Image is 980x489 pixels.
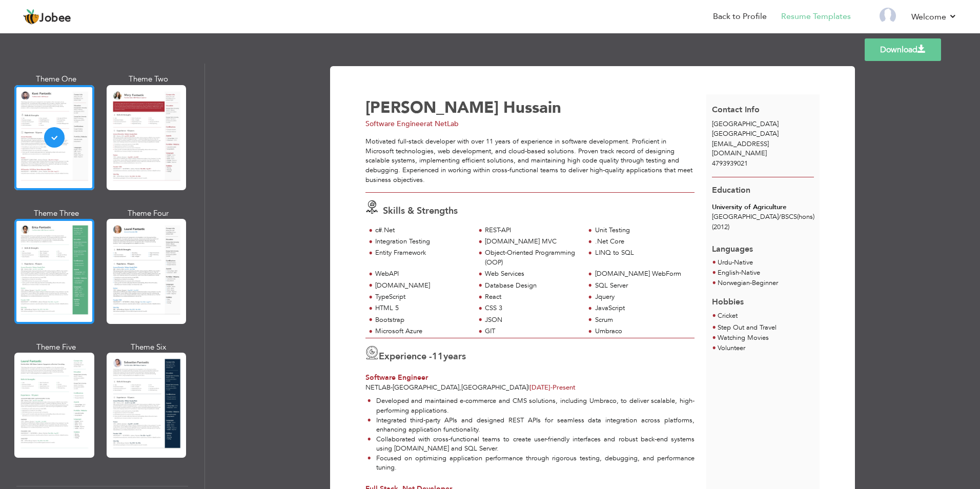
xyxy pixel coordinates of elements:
img: Profile Img [880,8,896,24]
div: Theme Four [109,208,189,219]
span: - [739,268,741,277]
div: Jquery [595,292,689,302]
div: Bootstrap [375,315,469,325]
span: Present [529,383,576,392]
div: Theme One [16,74,96,85]
div: Web Services [485,269,579,279]
li: Developed and maintained e-commerce and CMS solutions, including Umbraco, to deliver scalable, hi... [367,396,695,415]
span: [EMAIL_ADDRESS][DOMAIN_NAME] [712,139,769,158]
span: Step Out and Travel [718,323,777,332]
div: JSON [485,315,579,325]
div: GIT [485,327,579,336]
div: [DOMAIN_NAME] WebForm [595,269,689,279]
span: Languages [712,236,753,255]
span: NetLab [365,383,391,392]
div: CSS 3 [485,303,579,313]
div: Database Design [485,281,579,291]
span: [GEOGRAPHIC_DATA] [712,119,779,129]
div: React [485,292,579,302]
span: , [459,383,461,392]
span: - [391,383,393,392]
div: Entity Framework [375,248,469,258]
span: Contact Info [712,104,760,115]
a: Welcome [911,11,957,23]
span: [PERSON_NAME] [365,97,499,118]
span: [DATE] [529,383,553,392]
div: TypeScript [375,292,469,302]
span: [GEOGRAPHIC_DATA] BSCS(hons) [712,212,814,221]
div: University of Agriculture [712,202,814,212]
div: [DOMAIN_NAME] [375,281,469,291]
span: Cricket [718,311,738,320]
a: Back to Profile [713,11,767,23]
div: LINQ to SQL [595,248,689,258]
div: JavaScript [595,303,689,313]
div: [DOMAIN_NAME] MVC [485,237,579,247]
span: Urdu [718,258,732,267]
div: Theme Six [109,342,189,353]
div: Scrum [595,315,689,325]
div: Motivated full-stack developer with over 11 years of experience in software development. Proficie... [365,137,695,185]
span: (2012) [712,222,729,232]
a: Resume Templates [781,11,851,23]
li: Native [718,268,778,278]
span: | [528,383,529,392]
div: c#.Net [375,226,469,235]
div: SQL Server [595,281,689,291]
div: Theme Three [16,208,96,219]
div: REST-API [485,226,579,235]
div: HTML 5 [375,303,469,313]
div: Object-Oriented Programming (OOP) [485,248,579,267]
div: Umbraco [595,327,689,336]
span: [GEOGRAPHIC_DATA] [712,129,779,138]
span: [GEOGRAPHIC_DATA] [393,383,459,392]
div: Theme Two [109,74,189,85]
div: Theme Five [16,342,96,353]
span: Watching Movies [718,333,769,342]
img: jobee.io [23,9,39,25]
span: [GEOGRAPHIC_DATA] [461,383,528,392]
a: Jobee [23,9,71,25]
span: - [732,258,734,267]
span: Norwegian [718,278,750,288]
div: Unit Testing [595,226,689,235]
span: Experience - [379,350,432,363]
span: / [779,212,781,221]
li: Beginner [718,278,778,289]
span: Software Engineer [365,373,428,382]
li: Native [718,258,753,268]
span: - [750,278,752,288]
span: English [718,268,739,277]
div: Integration Testing [375,237,469,247]
span: Software Engineer [365,119,426,129]
span: - [550,383,553,392]
li: Collaborated with cross-functional teams to create user-friendly interfaces and robust back-end s... [367,435,695,454]
span: 4793939021 [712,159,748,168]
a: Download [865,38,941,61]
div: WebAPI [375,269,469,279]
span: Hobbies [712,296,744,308]
span: 11 [432,350,443,363]
li: Integrated third-party APIs and designed REST APIs for seamless data integration across platforms... [367,416,695,435]
span: Skills & Strengths [383,205,458,217]
span: Education [712,185,750,196]
label: years [432,350,466,363]
span: at NetLab [426,119,459,129]
span: Jobee [39,13,71,24]
div: .Net Core [595,237,689,247]
li: Focused on optimizing application performance through rigorous testing, debugging, and performanc... [367,454,695,473]
span: Volunteer [718,343,745,353]
div: Microsoft Azure [375,327,469,336]
span: Hussain [503,97,561,118]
